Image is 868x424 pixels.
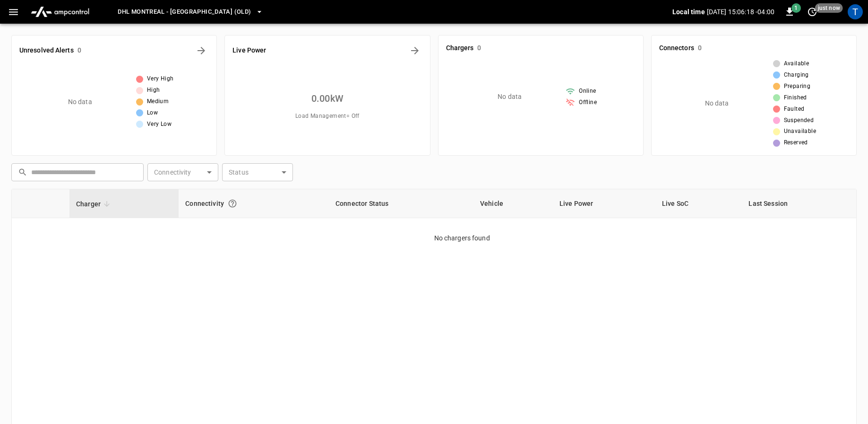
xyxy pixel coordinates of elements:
h6: Connectors [659,43,694,53]
th: Live Power [553,189,655,218]
p: No chargers found [434,218,857,243]
span: Medium [147,97,169,106]
p: No data [498,92,522,102]
span: Online [579,87,596,96]
p: No data [68,97,92,107]
p: No data [705,98,729,108]
span: Charging [784,71,809,80]
span: Charger [76,198,113,210]
div: profile-icon [848,4,863,19]
button: DHL Montreal - [GEOGRAPHIC_DATA] (old) [114,3,267,21]
img: ampcontrol.io logo [27,3,93,21]
span: Very Low [147,120,172,129]
th: Last Session [742,189,856,218]
h6: 0 [77,45,81,56]
span: Load Management = Off [295,112,360,121]
span: Unavailable [784,127,816,136]
button: Connection between the charger and our software. [224,195,241,212]
h6: 0.00 kW [311,91,344,106]
span: DHL Montreal - [GEOGRAPHIC_DATA] (old) [118,7,251,18]
th: Connector Status [329,189,473,218]
button: Energy Overview [407,43,422,58]
h6: Unresolved Alerts [19,45,74,56]
button: set refresh interval [805,4,820,19]
span: just now [815,3,843,13]
p: [DATE] 15:06:18 -04:00 [707,7,774,17]
span: 1 [791,3,801,13]
span: Finished [784,93,807,103]
h6: 0 [698,43,702,53]
span: Faulted [784,105,805,114]
span: Offline [579,98,597,107]
h6: 0 [477,43,481,53]
span: Very High [147,74,174,84]
h6: Live Power [232,45,266,56]
span: Reserved [784,138,808,148]
div: Connectivity [185,195,322,212]
h6: Chargers [446,43,474,53]
span: Suspended [784,116,814,125]
span: High [147,86,160,95]
span: Preparing [784,82,811,91]
th: Live SoC [655,189,742,218]
span: Low [147,108,158,118]
button: All Alerts [194,43,209,58]
p: Local time [672,7,705,17]
th: Vehicle [473,189,553,218]
span: Available [784,59,809,69]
